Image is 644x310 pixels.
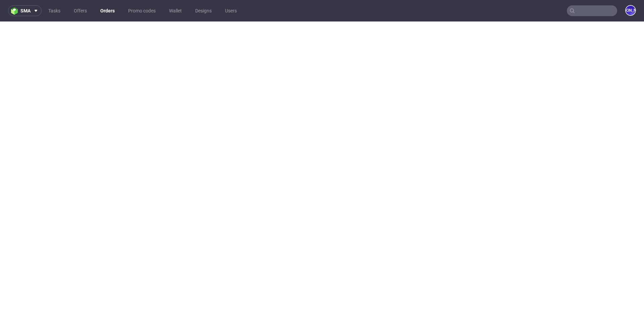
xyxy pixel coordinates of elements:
[8,5,42,16] button: sma
[70,5,91,16] a: Offers
[124,5,160,16] a: Promo codes
[20,8,31,13] span: sma
[96,5,119,16] a: Orders
[44,5,64,16] a: Tasks
[165,5,186,16] a: Wallet
[11,7,20,15] img: logo
[626,6,635,15] figcaption: [PERSON_NAME]
[191,5,216,16] a: Designs
[221,5,241,16] a: Users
